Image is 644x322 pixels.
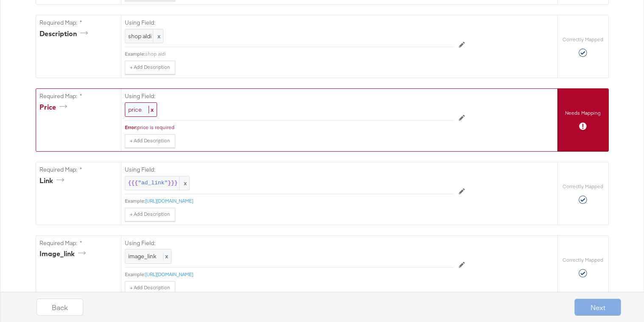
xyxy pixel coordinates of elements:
[562,183,603,190] label: Correctly Mapped
[179,176,189,190] span: x
[168,179,177,187] span: }}}
[565,110,601,116] label: Needs Mapping
[125,61,175,74] button: + Add Description
[37,299,83,316] button: Back
[145,51,454,57] div: shop aldi
[39,239,118,247] label: Required Map: *
[125,51,145,57] div: Example:
[125,124,137,131] div: Error:
[39,249,89,259] div: image_link
[145,271,193,277] a: [URL][DOMAIN_NAME]
[125,239,454,247] label: Using Field:
[128,32,160,40] span: shop aldi
[125,271,145,278] div: Example:
[125,281,175,295] button: + Add Description
[125,134,175,148] button: + Add Description
[125,92,454,100] label: Using Field:
[153,29,163,43] span: x
[149,106,154,113] span: x
[39,92,118,100] label: Required Map: *
[39,166,118,174] label: Required Map: *
[125,198,145,204] div: Example:
[137,124,454,131] div: price is required
[125,19,454,27] label: Using Field:
[39,19,118,27] label: Required Map: *
[39,29,91,39] div: description
[39,102,70,112] div: price
[562,36,603,43] label: Correctly Mapped
[138,179,168,187] span: "ad_link"
[128,106,142,113] span: price
[562,257,603,263] label: Correctly Mapped
[128,179,138,187] span: {{{
[125,166,454,174] label: Using Field:
[128,252,156,260] span: image_link
[39,176,67,186] div: link
[145,198,193,204] a: [URL][DOMAIN_NAME]
[125,208,175,221] button: + Add Description
[163,252,168,260] span: x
